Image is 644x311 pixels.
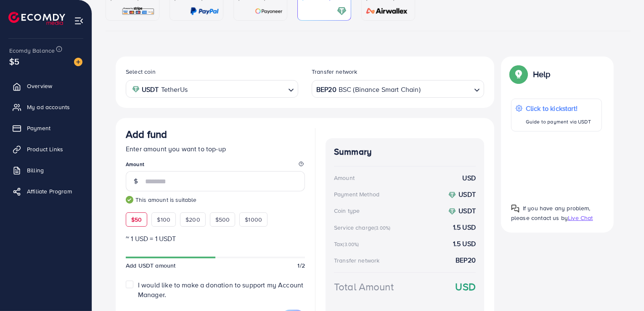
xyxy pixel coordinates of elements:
p: Guide to payment via USDT [526,117,591,127]
p: Click to kickstart! [526,103,591,113]
span: $1000 [245,215,262,224]
span: Add USDT amount [126,261,175,270]
a: My ad accounts [6,99,85,115]
img: menu [74,16,84,26]
span: Payment [27,124,50,132]
label: Transfer network [312,67,358,76]
p: Enter amount you want to top-up [126,144,305,154]
img: card [122,6,155,16]
img: Popup guide [511,204,519,213]
span: 1/2 [298,261,305,270]
img: card [337,6,347,16]
div: Search for option [126,80,298,97]
p: Help [533,69,551,79]
a: Payment [6,120,85,137]
span: Live Chat [568,214,593,222]
img: Popup guide [511,67,526,82]
span: $50 [131,215,142,224]
span: TetherUs [161,83,188,96]
div: Search for option [312,80,484,97]
span: BSC (Binance Smart Chain) [339,83,421,96]
span: $100 [157,215,170,224]
a: Affiliate Program [6,183,85,200]
span: $5 [9,55,19,67]
img: card [255,6,283,16]
span: Product Links [27,145,63,153]
label: Select coin [126,67,156,76]
span: $200 [186,215,200,224]
iframe: Chat [608,273,638,305]
span: Ecomdy Balance [9,46,55,55]
strong: BEP20 [316,83,337,96]
img: card [190,6,219,16]
legend: Amount [126,161,305,171]
img: image [74,58,82,66]
span: Billing [27,166,44,174]
span: If you have any problem, please contact us by [511,204,591,222]
input: Search for option [421,83,471,96]
span: My ad accounts [27,103,70,111]
a: Billing [6,162,85,179]
a: Overview [6,78,85,94]
span: $500 [215,215,230,224]
img: card [363,6,411,16]
h3: Add fund [126,128,167,140]
a: Product Links [6,141,85,158]
img: logo [8,12,65,25]
img: coin [132,86,140,93]
span: Overview [27,82,52,90]
p: ~ 1 USD = 1 USDT [126,233,305,244]
img: guide [126,196,133,204]
input: Search for option [190,83,285,96]
small: This amount is suitable [126,196,305,204]
span: I would like to make a donation to support my Account Manager. [138,280,303,299]
strong: USDT [142,83,159,96]
span: Affiliate Program [27,187,72,196]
